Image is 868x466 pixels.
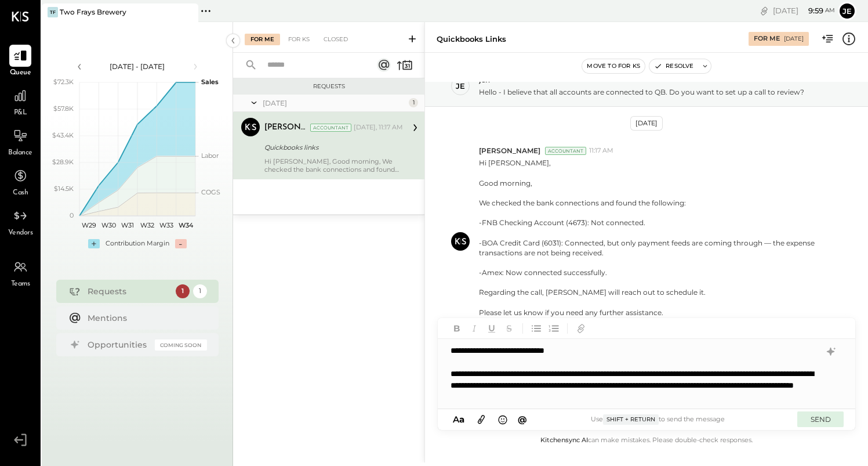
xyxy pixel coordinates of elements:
div: [DATE] - [DATE] [88,62,187,71]
div: Opportunities [88,339,149,351]
div: [PERSON_NAME] [264,122,308,133]
text: COGS [201,188,220,196]
div: Mentions [88,312,201,324]
span: a [459,414,464,425]
span: Cash [13,188,28,198]
div: Closed [318,34,354,45]
text: Sales [201,78,219,86]
text: W34 [178,221,193,229]
button: Aa [449,413,468,426]
button: Strikethrough [502,321,517,336]
text: $28.9K [52,158,74,166]
div: TF [48,7,58,17]
div: Accountant [310,124,351,132]
a: Balance [1,125,40,158]
button: Bold [449,321,464,336]
text: $72.3K [53,78,74,86]
div: [DATE] [630,116,663,131]
span: Vendors [8,228,33,239]
button: Ordered List [546,321,561,336]
div: - [175,239,187,248]
div: 1 [193,284,207,298]
div: For Me [754,34,780,44]
a: Vendors [1,205,40,239]
text: Labor [201,151,219,160]
div: Contribution Margin [106,239,169,248]
a: Queue [1,45,40,78]
div: [DATE] [263,98,406,108]
a: Teams [1,256,40,290]
div: 1 [176,284,190,298]
text: W31 [121,221,134,229]
text: $43.4K [52,131,74,139]
button: Resolve [649,59,698,73]
div: For Me [245,34,280,45]
button: @ [514,412,531,427]
div: Requests [239,82,419,91]
div: For KS [282,34,315,45]
div: + [88,239,100,248]
button: Underline [484,321,499,336]
text: W29 [82,221,96,229]
div: [DATE] [784,35,804,43]
span: Balance [8,148,32,158]
div: Use to send the message [530,414,786,425]
div: je [456,81,465,92]
button: SEND [797,411,844,427]
span: Shift + Return [603,414,659,425]
span: [PERSON_NAME] [479,146,540,156]
span: 11:17 AM [589,146,613,156]
button: Unordered List [529,321,544,336]
text: W32 [140,221,154,229]
text: W30 [101,221,115,229]
text: $14.5K [54,185,74,193]
button: Italic [467,321,482,336]
text: 0 [70,211,74,219]
text: W33 [159,221,173,229]
div: Quickbooks links [437,34,506,45]
div: copy link [758,5,770,17]
button: Move to for ks [582,59,645,73]
button: je [838,2,856,20]
div: Coming Soon [155,339,207,351]
div: [DATE] [773,5,835,16]
p: Hello - I believe that all accounts are connected to QB. Do you want to set up a call to review? [479,87,804,97]
a: Cash [1,165,40,198]
div: Hi [PERSON_NAME], Good morning, We checked the bank connections and found the following: -FNB Che... [264,157,403,174]
div: 1 [409,98,418,107]
text: $57.8K [53,104,74,113]
span: P&L [14,108,27,118]
div: Two Frays Brewery [60,7,126,17]
div: Requests [88,286,170,297]
p: Hi [PERSON_NAME], Good morning, We checked the bank connections and found the following: -FNB Che... [479,158,840,337]
a: P&L [1,85,40,118]
span: Teams [11,279,30,290]
span: Queue [10,68,31,78]
button: Add URL [573,321,589,336]
span: @ [518,414,527,425]
div: Accountant [545,147,586,155]
div: Quickbooks links [264,142,400,153]
div: [DATE], 11:17 AM [354,123,403,132]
